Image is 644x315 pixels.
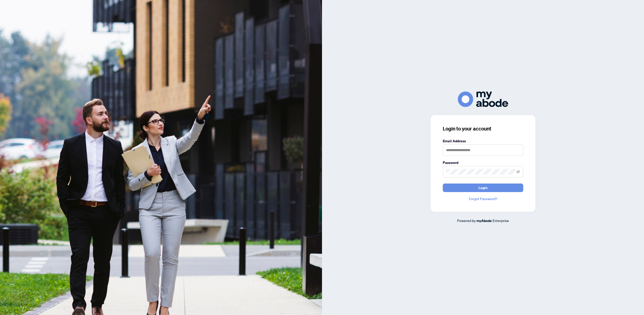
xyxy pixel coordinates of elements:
span: Login [478,184,488,192]
a: myAbode [476,218,492,223]
span: eye-invisible [516,170,520,173]
button: Login [443,184,523,192]
img: ma-logo [458,92,508,107]
h3: Login to your account [443,125,523,132]
a: Forgot Password? [443,196,523,202]
span: Powered by [457,218,476,223]
label: Email Address [443,138,523,144]
span: Enterprise [493,218,509,223]
label: Password [443,160,523,165]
